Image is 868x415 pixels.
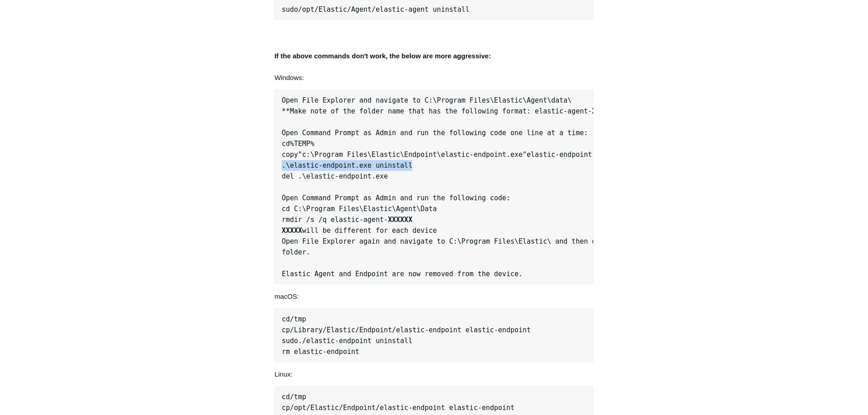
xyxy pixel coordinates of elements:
span: / [372,5,376,14]
span: cd [282,315,290,323]
span: . [298,172,302,180]
span: opt [294,404,306,412]
span: - [425,326,429,334]
p: macOS: [274,291,594,302]
span: / [290,326,294,334]
span: elastic [376,5,404,14]
span: Open File Explorer and navigate to C:\Program Files\Elastic\Agent\data\ **Make note of the folder... [282,96,657,256]
span: endpoint uninstall rm elastic [282,337,412,356]
span: / [392,326,396,334]
span: endpoint elastic [412,404,478,412]
span: elastic [380,404,408,412]
span: Agent [351,5,372,14]
span: agent uninstall [408,5,469,14]
span: Elastic Agent and Endpoint are now removed from the device. [282,270,523,278]
span: tmp cp [282,393,306,412]
span: - [555,151,559,159]
span: tmp cp [282,315,306,334]
span: "c:\Program Files\Elastic\Endpoint\elastic-endpoint.exe" [298,151,527,159]
strong: If the above commands don't work, the below are more aggressive: [274,52,491,60]
span: - [478,404,482,412]
span: / [355,326,359,334]
span: / [306,404,310,412]
span: % [310,140,314,148]
span: Elastic [327,326,355,334]
span: . [355,161,359,170]
span: - [408,404,412,412]
span: endpoint [327,348,359,356]
span: - [335,172,339,180]
span: elastic [306,337,335,345]
span: % [290,140,294,148]
span: / [314,5,318,14]
span: Endpoint [359,326,392,334]
span: - [318,161,322,170]
span: . [282,161,286,170]
span: / [290,393,294,401]
strong: XXXXXX [388,216,412,224]
span: - [494,326,498,334]
span: - [335,337,339,345]
span: Library [294,326,322,334]
strong: XXXXX [282,226,302,235]
span: / [290,404,294,412]
span: . [592,151,596,159]
span: ./ [298,337,306,345]
span: Elastic [318,5,347,14]
span: . [372,172,376,180]
span: sudo [282,5,298,14]
span: opt [302,5,314,14]
span: / [290,315,294,323]
strong: XXXXXX [592,107,617,115]
span: / [376,404,380,412]
span: / [323,326,327,334]
p: Windows: [274,51,594,83]
span: / [347,5,351,14]
span: - [404,5,408,14]
span: / [298,5,302,14]
span: Endpoint [343,404,376,412]
span: Elastic [310,404,339,412]
span: / [339,404,343,412]
span: endpoint elastic [429,326,494,334]
span: elastic [396,326,425,334]
span: del [282,172,294,180]
p: Linux: [274,369,594,380]
span: - [323,348,327,356]
span: cd [282,393,290,401]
